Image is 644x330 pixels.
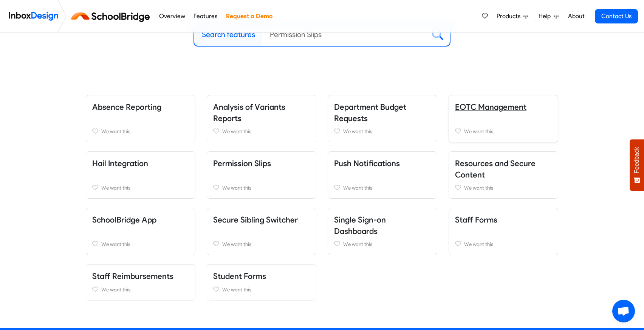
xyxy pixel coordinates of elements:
span: Products [497,12,523,21]
a: We want this [455,183,552,192]
a: Staff Reimbursements [92,271,173,281]
div: Secure Sibling Switcher [201,208,322,255]
div: Single Sign-on Dashboards [322,208,443,255]
a: Analysis of Variants Reports [213,102,285,123]
a: We want this [213,285,310,294]
a: We want this [92,183,189,192]
a: We want this [92,127,189,136]
a: We want this [455,127,552,136]
span: We want this [343,185,372,191]
img: schoolbridge logo [70,7,155,25]
span: Help [539,12,554,21]
div: Staff Forms [443,208,564,255]
a: We want this [334,127,431,136]
a: We want this [455,240,552,249]
a: Department Budget Requests [334,102,406,123]
span: We want this [101,286,130,293]
div: Absence Reporting [80,95,201,142]
a: Features [192,9,220,24]
a: We want this [92,285,189,294]
div: Hail Integration [80,151,201,199]
button: Feedback - Show survey [630,139,644,191]
span: We want this [343,128,372,134]
div: Permission Slips [201,151,322,199]
div: Push Notifications [322,151,443,199]
span: We want this [101,241,130,247]
div: Staff Reimbursements [80,264,201,300]
label: Search features [202,29,255,40]
a: Open chat [612,300,635,322]
a: Push Notifications [334,159,400,168]
div: Analysis of Variants Reports [201,95,322,142]
span: We want this [222,128,251,134]
a: Staff Forms [455,215,497,224]
span: We want this [464,185,493,191]
a: Absence Reporting [92,102,161,112]
a: Overview [157,9,187,24]
span: We want this [101,185,130,191]
a: We want this [213,240,310,249]
span: We want this [343,241,372,247]
span: We want this [222,286,251,293]
a: We want this [334,183,431,192]
a: EOTC Management [455,102,526,112]
span: We want this [222,185,251,191]
div: SchoolBridge App [80,208,201,255]
a: We want this [92,240,189,249]
div: Resources and Secure Content [443,151,564,199]
a: Help [536,9,562,24]
a: We want this [213,183,310,192]
a: Contact Us [595,9,638,23]
div: EOTC Management [443,95,564,142]
span: We want this [464,241,493,247]
div: Student Forms [201,264,322,300]
a: SchoolBridge App [92,215,156,224]
input: Permission Slips [262,23,426,46]
a: Products [494,9,531,24]
span: We want this [101,128,130,134]
span: We want this [222,241,251,247]
a: Student Forms [213,271,266,281]
span: Feedback [633,147,640,173]
a: We want this [334,240,431,249]
a: Single Sign-on Dashboards [334,215,386,236]
div: Department Budget Requests [322,95,443,142]
a: We want this [213,127,310,136]
a: Request a Demo [224,9,274,24]
a: Hail Integration [92,159,148,168]
a: Permission Slips [213,159,271,168]
a: About [566,9,587,24]
a: Resources and Secure Content [455,159,536,179]
a: Secure Sibling Switcher [213,215,298,224]
span: We want this [464,128,493,134]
